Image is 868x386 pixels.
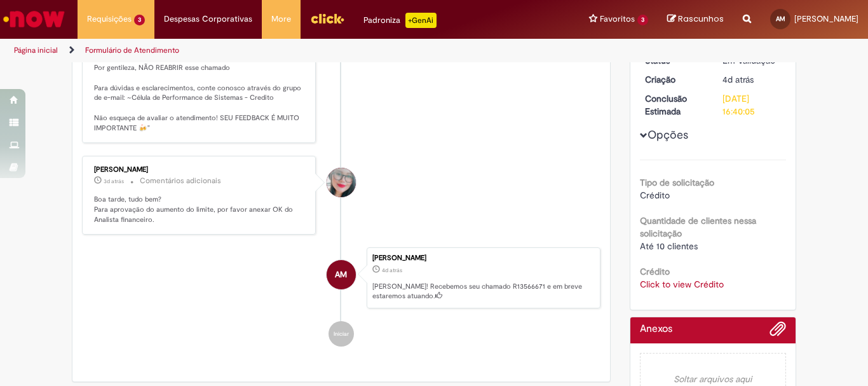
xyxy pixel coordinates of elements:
[94,166,306,174] div: [PERSON_NAME]
[722,92,782,118] div: [DATE] 16:40:05
[94,34,306,133] p: Fechando o chamado por falta de interação Por gentileza, NÃO REABRIR esse chamado Para dúvidas e ...
[372,282,593,301] p: [PERSON_NAME]! Recebemos seu chamado R13566671 e em breve estaremos atuando.
[310,9,344,28] img: click_logo_yellow_360x200.png
[10,39,569,62] ul: Trilhas de página
[637,15,648,25] span: 3
[600,13,635,25] span: Favoritos
[335,259,347,290] span: AM
[794,13,858,24] span: [PERSON_NAME]
[635,73,714,86] dt: Criação
[640,215,756,239] b: Quantidade de clientes nessa solicitação
[635,92,714,118] dt: Conclusão Estimada
[87,13,132,25] span: Requisições
[722,73,782,86] div: 25/09/2025 13:40:01
[640,324,672,335] h2: Anexos
[82,247,600,308] li: Ana Beatriz Oliveira Martins
[14,45,58,55] a: Página inicial
[640,177,714,188] b: Tipo de solicitação
[104,177,124,185] span: 3d atrás
[94,195,306,224] p: Boa tarde, tudo bem? Para aprovação do aumento do limite, por favor anexar OK do Analista finance...
[1,6,67,32] img: ServiceNow
[85,45,179,55] a: Formulário de Atendimento
[140,176,221,186] small: Comentários adicionais
[382,266,402,274] time: 25/09/2025 13:40:01
[372,254,593,262] div: [PERSON_NAME]
[363,13,437,28] div: Padroniza
[382,266,402,274] span: 4d atrás
[640,190,670,201] span: Crédito
[640,266,670,277] b: Crédito
[770,321,786,343] button: Adicionar anexos
[667,13,724,25] a: Rascunhos
[678,13,724,25] span: Rascunhos
[640,240,698,252] span: Até 10 clientes
[327,260,356,289] div: Ana Beatriz Oliveira Martins
[722,74,754,85] time: 25/09/2025 13:40:01
[134,15,145,25] span: 3
[776,15,785,23] span: AM
[327,168,356,197] div: Franciele Fernanda Melo dos Santos
[640,279,724,290] a: Click to view Crédito
[722,74,754,85] span: 4d atrás
[104,177,124,185] time: 26/09/2025 15:23:59
[271,13,291,25] span: More
[164,13,252,25] span: Despesas Corporativas
[405,13,437,28] p: +GenAi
